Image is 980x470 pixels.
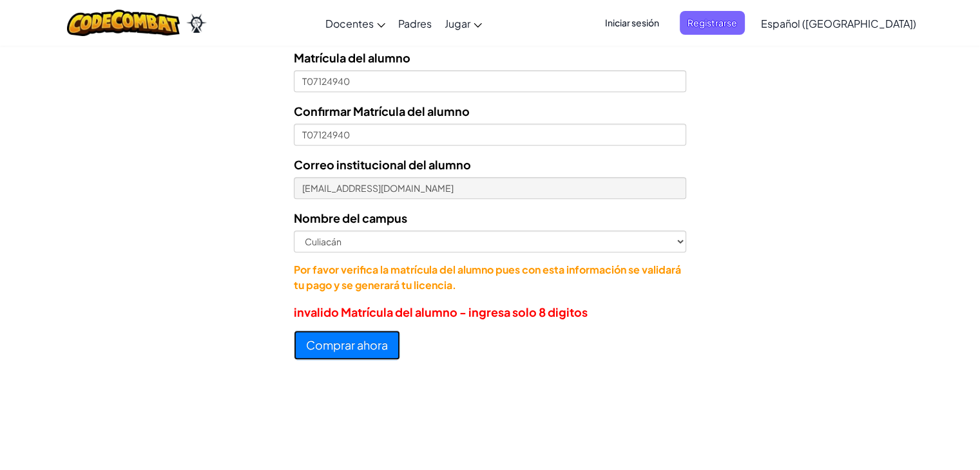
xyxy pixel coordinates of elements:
[67,10,180,36] img: CodeCombat logo
[319,6,392,41] a: Docentes
[294,102,470,120] label: Confirmar Matrícula del alumno
[294,262,686,293] p: Por favor verifica la matrícula del alumno pues con esta información se validará tu pago y se gen...
[294,330,400,360] button: Comprar ahora
[186,14,207,33] img: Ozaria
[754,6,923,41] a: Español ([GEOGRAPHIC_DATA])
[294,48,410,67] label: Matrícula del alumno
[392,6,438,41] a: Padres
[761,17,916,30] span: Español ([GEOGRAPHIC_DATA])
[680,11,745,35] button: Registrarse
[597,11,667,35] button: Iniciar sesión
[325,17,374,30] span: Docentes
[438,6,488,41] a: Jugar
[294,303,686,321] p: invalido Matrícula del alumno - ingresa solo 8 digitos
[445,17,470,30] span: Jugar
[294,155,471,174] label: Correo institucional del alumno
[294,209,407,227] label: Nombre del campus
